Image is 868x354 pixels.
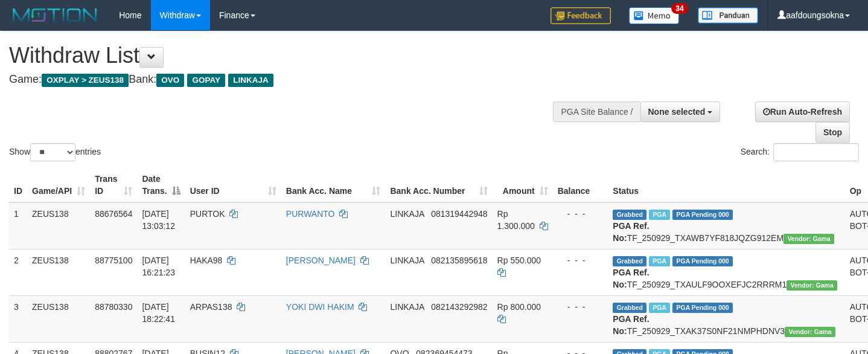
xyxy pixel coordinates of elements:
[608,168,844,202] th: Status
[755,101,850,122] a: Run Auto-Refresh
[190,302,232,312] span: ARPAS138
[156,74,184,87] span: OVO
[629,7,680,24] img: Button%20Memo.svg
[385,168,492,202] th: Bank Acc. Number: activate to sort column ascending
[649,210,670,220] span: Marked by aafnoeunsreypich
[27,295,90,342] td: ZEUS138
[190,209,225,219] span: PURTOK
[431,209,487,219] span: Copy 081319442948 to clipboard
[286,209,335,219] a: PURWANTO
[558,208,604,220] div: - - -
[497,302,541,312] span: Rp 800.000
[90,168,137,202] th: Trans ID: activate to sort column ascending
[142,256,175,277] span: [DATE] 16:21:23
[613,256,646,266] span: Grabbed
[698,7,758,24] img: panduan.png
[27,249,90,295] td: ZEUS138
[286,302,354,312] a: YOKI DWI HAKIM
[553,168,608,202] th: Balance
[142,209,175,231] span: [DATE] 13:03:12
[613,303,646,313] span: Grabbed
[390,256,424,265] span: LINKAJA
[286,256,356,265] a: [PERSON_NAME]
[493,168,553,202] th: Amount: activate to sort column ascending
[95,209,132,219] span: 88676564
[9,143,101,161] label: Show entries
[9,43,567,68] h1: Withdraw List
[558,254,604,266] div: - - -
[187,74,225,87] span: GOPAY
[649,256,670,266] span: Marked by aafnoeunsreypich
[558,301,604,313] div: - - -
[190,256,223,265] span: HAKA98
[9,74,567,86] h4: Game: Bank:
[649,303,670,313] span: Marked by aafnoeunsreypich
[815,122,850,143] a: Stop
[9,6,101,24] img: MOTION_logo.png
[671,3,688,14] span: 34
[9,295,27,342] td: 3
[27,202,90,249] td: ZEUS138
[648,107,706,117] span: None selected
[137,168,185,202] th: Date Trans.: activate to sort column descending
[608,249,844,295] td: TF_250929_TXAULF9OOXEFJC2RRRM1
[431,302,487,312] span: Copy 082143292982 to clipboard
[613,221,649,243] b: PGA Ref. No:
[608,295,844,342] td: TF_250929_TXAK37S0NF21NMPHDNV3
[608,202,844,249] td: TF_250929_TXAWB7YF818JQZG912EM
[672,303,733,313] span: PGA Pending
[550,7,611,24] img: Feedback.jpg
[42,74,129,87] span: OXPLAY > ZEUS138
[390,209,424,219] span: LINKAJA
[773,143,859,161] input: Search:
[142,302,175,324] span: [DATE] 18:22:41
[741,143,859,161] label: Search:
[9,168,27,202] th: ID
[640,101,721,122] button: None selected
[783,234,834,244] span: Vendor URL: https://trx31.1velocity.biz
[672,210,733,220] span: PGA Pending
[497,209,535,231] span: Rp 1.300.000
[553,101,640,122] div: PGA Site Balance /
[228,74,273,87] span: LINKAJA
[672,256,733,266] span: PGA Pending
[281,168,386,202] th: Bank Acc. Name: activate to sort column ascending
[787,280,837,291] span: Vendor URL: https://trx31.1velocity.biz
[185,168,281,202] th: User ID: activate to sort column ascending
[9,202,27,249] td: 1
[9,249,27,295] td: 2
[785,327,835,337] span: Vendor URL: https://trx31.1velocity.biz
[95,302,132,312] span: 88780330
[613,314,649,336] b: PGA Ref. No:
[613,210,646,220] span: Grabbed
[30,143,75,161] select: Showentries
[27,168,90,202] th: Game/API: activate to sort column ascending
[431,256,487,265] span: Copy 082135895618 to clipboard
[613,268,649,289] b: PGA Ref. No:
[497,256,541,265] span: Rp 550.000
[390,302,424,312] span: LINKAJA
[95,256,132,265] span: 88775100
